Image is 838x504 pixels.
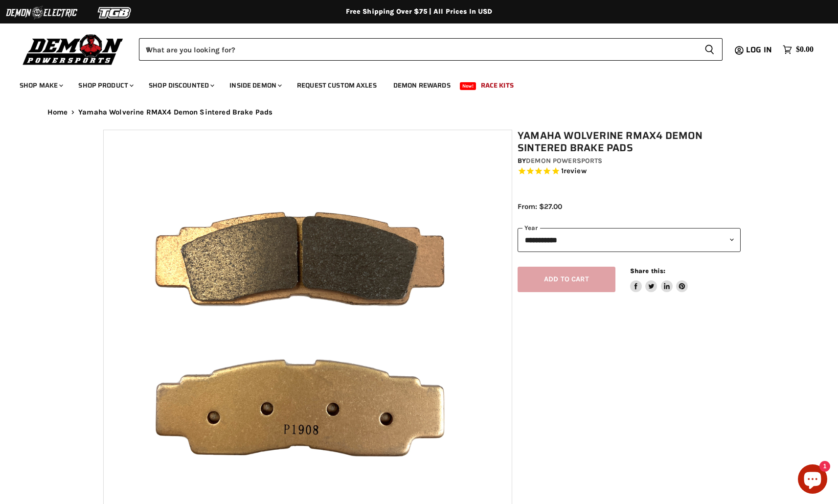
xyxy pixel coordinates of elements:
ul: Main menu [12,71,811,95]
a: Demon Powersports [526,157,602,165]
span: $0.00 [796,45,814,54]
span: Yamaha Wolverine RMAX4 Demon Sintered Brake Pads [78,108,272,116]
span: From: $27.00 [518,202,562,211]
span: review [564,167,587,176]
a: Shop Product [71,75,139,95]
button: Search [697,38,723,61]
div: Free Shipping Over $75 | All Prices In USD [28,7,811,16]
select: year [518,228,741,252]
input: When autocomplete results are available use up and down arrows to review and enter to select [139,38,697,61]
a: $0.00 [778,43,818,57]
span: Log in [746,44,772,56]
inbox-online-store-chat: Shopify online store chat [795,464,830,496]
img: Demon Powersports [20,32,127,67]
h1: Yamaha Wolverine RMAX4 Demon Sintered Brake Pads [518,130,741,154]
a: Inside Demon [222,75,288,95]
a: Shop Discounted [141,75,220,95]
img: Demon Electric Logo 2 [5,3,78,22]
a: Log in [742,46,778,54]
nav: Breadcrumbs [28,108,811,116]
aside: Share this: [630,267,688,293]
span: 1 reviews [561,167,587,176]
a: Shop Make [12,75,69,95]
span: Rated 5.0 out of 5 stars 1 reviews [518,166,741,177]
span: Share this: [630,267,665,275]
a: Home [47,108,68,116]
a: Race Kits [474,75,521,95]
form: Product [139,38,723,61]
span: New! [460,82,476,90]
a: Request Custom Axles [290,75,384,95]
img: TGB Logo 2 [78,3,152,22]
a: Demon Rewards [386,75,458,95]
div: by [518,156,741,166]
